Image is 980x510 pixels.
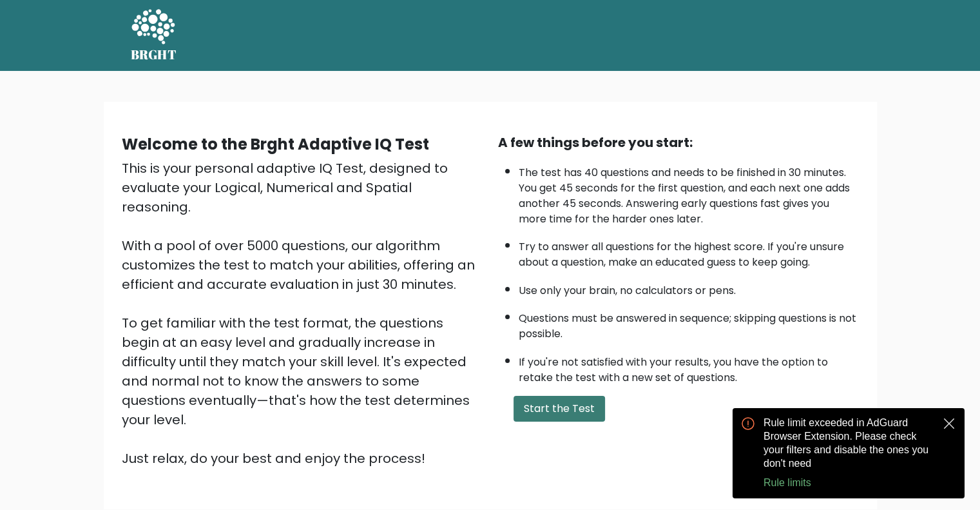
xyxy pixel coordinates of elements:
[122,159,483,468] div: This is your personal adaptive IQ Test, designed to evaluate your Logical, Numerical and Spatial ...
[514,396,605,422] button: Start the Test
[498,133,859,152] div: A few things before you start:
[36,13,206,67] p: Rule limit exceeded in AdGuard Browser Extension. Please check your filters and disable the ones ...
[36,72,84,88] button: Rule limits
[519,159,859,227] li: The test has 40 questions and needs to be finished in 30 minutes. You get 45 seconds for the firs...
[519,304,859,342] li: Questions must be answered in sequence; skipping questions is not possible.
[519,233,859,270] li: Try to answer all questions for the highest score. If you're unsure about a question, make an edu...
[519,277,859,299] li: Use only your brain, no calculators or pens.
[214,13,229,28] button: close
[122,133,429,155] b: Welcome to the Brght Adaptive IQ Test
[131,5,177,66] a: BRGHT
[519,348,859,386] li: If you're not satisfied with your results, you have the option to retake the test with a new set ...
[131,47,177,63] h5: BRGHT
